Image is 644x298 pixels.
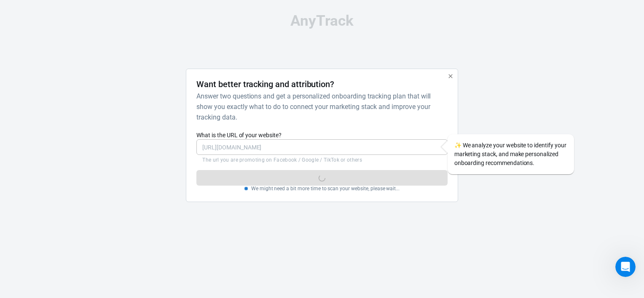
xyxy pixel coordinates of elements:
[448,134,574,174] div: We analyze your website to identify your marketing stack, and make personalized onboarding recomm...
[196,139,447,155] input: https://yourwebsite.com/landing-page
[251,186,400,192] p: We might need a bit more time to scan your website, please wait...
[111,13,533,28] div: AnyTrack
[196,91,444,122] h6: Answer two questions and get a personalized onboarding tracking plan that will show you exactly w...
[454,142,462,149] span: sparkles
[196,131,447,139] label: What is the URL of your website?
[615,257,636,277] iframe: Intercom live chat
[196,79,334,89] h4: Want better tracking and attribution?
[202,157,441,163] p: The url you are promoting on Facebook / Google / TikTok or others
